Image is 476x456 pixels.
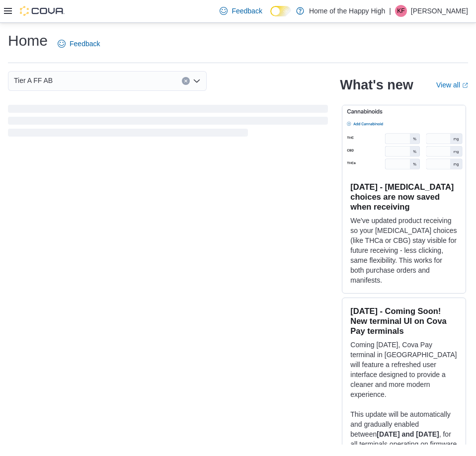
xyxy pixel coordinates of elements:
[462,82,468,88] svg: External link
[14,75,53,86] span: Tier A FF AB
[350,216,458,285] p: We've updated product receiving so your [MEDICAL_DATA] choices (like THCa or CBG) stay visible fo...
[340,77,413,93] h2: What's new
[193,77,201,85] button: Open list of options
[216,1,266,21] a: Feedback
[54,34,104,54] a: Feedback
[232,6,262,16] span: Feedback
[182,77,190,85] button: Clear input
[397,5,404,17] span: KF
[8,107,328,139] span: Loading
[389,5,391,17] p: |
[20,6,65,16] img: Cova
[270,6,291,16] input: Dark Mode
[377,430,439,438] strong: [DATE] and [DATE]
[436,81,468,89] a: View allExternal link
[8,31,48,51] h1: Home
[350,182,458,212] h3: [DATE] - [MEDICAL_DATA] choices are now saved when receiving
[395,5,407,17] div: Katie Fullam
[411,5,468,17] p: [PERSON_NAME]
[309,5,385,17] p: Home of the Happy High
[350,340,458,399] p: Coming [DATE], Cova Pay terminal in [GEOGRAPHIC_DATA] will feature a refreshed user interface des...
[70,39,100,49] span: Feedback
[350,306,458,336] h3: [DATE] - Coming Soon! New terminal UI on Cova Pay terminals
